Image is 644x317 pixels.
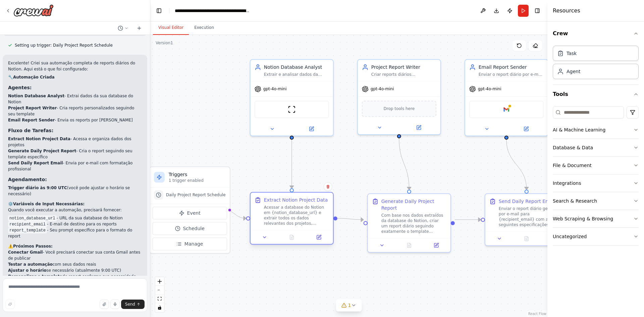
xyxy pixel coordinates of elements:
strong: Testar a automação [8,262,53,267]
button: zoom out [155,286,164,295]
div: Version 1 [156,40,173,46]
div: Send Daily Report Email [499,198,555,205]
button: Database & Data [553,139,639,156]
button: Visual Editor [153,21,189,35]
button: Execution [189,21,219,35]
button: Send [121,300,145,309]
span: Manage [184,241,203,247]
g: Edge from triggers to 997330c2-40b4-4ae9-b38d-f6306b42c5bd [224,207,246,222]
code: notion_database_url [8,215,57,221]
span: Setting up trigger: Daily Project Report Schedule [15,43,113,48]
div: Generate Daily Project Report [381,198,446,211]
h2: ⚙️ [8,201,142,207]
div: Enviar o report diário por e-mail para {recipient_email} com formatação profissional, assunto cla... [479,72,544,77]
li: se necessário (atualmente 9:00 UTC) [8,267,142,273]
div: Extrair e analisar dados da database do Notion relacionada à agenda de projetos {notion_database_... [264,72,329,77]
li: - Cria reports personalizados seguindo seu template [8,105,142,117]
button: toggle interactivity [155,303,164,312]
nav: breadcrumb [175,7,250,14]
button: fit view [155,295,164,303]
strong: Fluxo de Tarefas: [8,128,53,133]
p: 1 trigger enabled [169,178,226,183]
button: Upload files [100,300,109,309]
button: Open in side panel [425,241,448,249]
span: Event [187,210,201,216]
li: com seus dados reais [8,261,142,267]
div: Search & Research [553,198,597,204]
li: - Você precisará conectar sua conta Gmail antes de publicar [8,249,142,261]
span: gpt-4o-mini [371,86,394,92]
div: Email Report Sender [479,64,544,70]
li: (você pode ajustar o horário se necessário) [8,185,142,197]
p: Quando você executar a automação, precisará fornecer: [8,207,142,213]
strong: Ajustar o horário [8,268,47,273]
div: Crew [553,43,639,85]
div: Tools [553,104,639,251]
button: No output available [277,233,306,241]
li: - Envia por e-mail com formatação profissional [8,160,142,172]
div: Generate Daily Project ReportCom base nos dados extraídos da database do Notion, criar um report ... [367,193,451,253]
img: Logo [13,4,54,16]
button: Crew [553,24,639,43]
button: Open in side panel [400,123,438,131]
button: Integrations [553,174,639,192]
strong: Send Daily Report Email [8,161,63,165]
div: AI & Machine Learning [553,126,605,133]
button: Manage [153,237,227,250]
div: Email Report SenderEnviar o report diário por e-mail para {recipient_email} com formatação profis... [465,59,548,136]
li: - URL da sua database do Notion [8,215,142,221]
g: Edge from 30a6f9fc-a2d6-46e6-b0e4-3684de9c226b to 997330c2-40b4-4ae9-b38d-f6306b42c5bd [288,140,295,188]
li: - Envia os reports por [PERSON_NAME] [8,117,142,123]
div: Extract Notion Project Data [264,197,328,203]
strong: Trigger diário às 9:00 UTC [8,186,67,190]
li: - Cria o report seguindo seu template específico [8,148,142,160]
span: Drop tools here [384,105,415,112]
strong: Variáveis de Input Necessárias: [13,202,85,206]
strong: Notion Database Analyst [8,94,64,98]
button: Open in side panel [542,234,565,243]
p: Excelente! Criei sua automação completa de reports diários do Notion. Aqui está o que foi configu... [8,60,142,72]
div: Acessar a database do Notion em {notion_database_url} e extrair todos os dados relevantes dos pro... [264,205,329,226]
button: Uncategorized [553,228,639,245]
button: Start a new chat [134,24,145,32]
g: Edge from 00b145c0-b723-463f-9b30-50286e0bd6b0 to f893fa28-0b50-43de-98ce-8e094ab10f85 [396,138,413,190]
code: report_template [8,227,47,233]
div: Project Report Writer [371,64,436,70]
div: Uncategorized [553,233,587,240]
strong: Project Report Writer [8,106,57,110]
div: Integrations [553,180,581,187]
button: Search & Research [553,192,639,210]
button: Open in side panel [507,125,545,133]
li: de report conforme sua necessidade [8,273,142,279]
li: - E-mail de destino para os reports [8,221,142,227]
span: Schedule [183,225,204,232]
button: Web Scraping & Browsing [553,210,639,227]
img: Google gmail [502,105,511,113]
div: Criar reports diários profissionais e personalizados sobre os projetos, seguindo o prompt específ... [371,72,436,77]
strong: Agentes: [8,85,32,90]
div: React Flow controls [155,277,164,312]
div: Notion Database Analyst [264,64,329,70]
div: File & Document [553,162,592,169]
div: Database & Data [553,144,593,151]
button: AI & Machine Learning [553,121,639,139]
span: Daily Project Report Schedule [166,192,226,198]
strong: Conectar Gmail [8,250,43,255]
div: Task [567,50,577,57]
h4: Resources [553,7,580,15]
div: Extract Notion Project DataAcessar a database do Notion em {notion_database_url} e extrair todos ... [250,193,334,246]
button: No output available [512,234,541,243]
div: Agent [567,68,580,75]
span: gpt-4o-mini [263,86,287,92]
button: Hide left sidebar [154,6,164,15]
span: gpt-4o-mini [478,86,501,92]
strong: Generate Daily Project Report [8,149,76,153]
button: File & Document [553,157,639,174]
div: Notion Database AnalystExtrair e analisar dados da database do Notion relacionada à agenda de pro... [250,59,334,136]
div: Send Daily Report EmailEnviar o report diário gerado por e-mail para {recipient_email} com as seg... [485,193,569,246]
button: Event [153,207,227,219]
button: Hide right sidebar [533,6,542,15]
strong: Extract Notion Project Data [8,137,70,141]
code: recipient_email [8,221,47,227]
button: Improve this prompt [5,300,15,309]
